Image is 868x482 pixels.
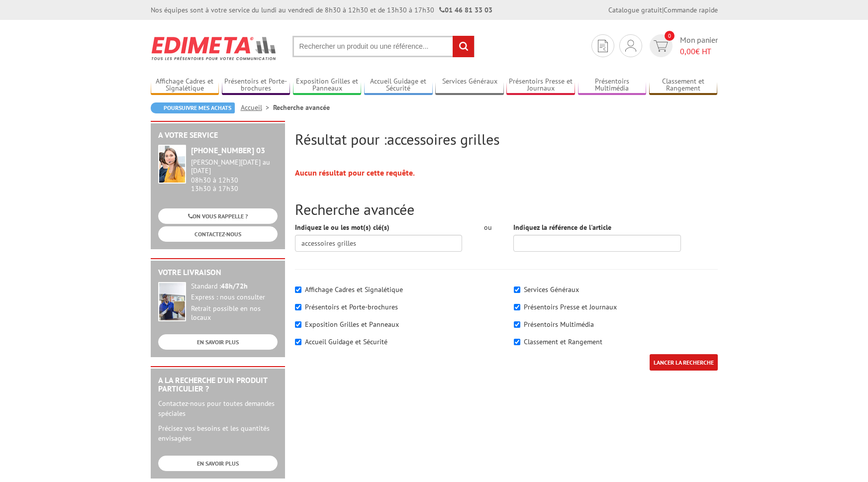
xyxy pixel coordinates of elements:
div: | [608,5,718,15]
li: Recherche avancée [273,102,330,112]
input: Rechercher un produit ou une référence... [292,36,475,57]
label: Affichage Cadres et Signalétique [305,285,403,294]
a: Catalogue gratuit [608,5,662,14]
label: Présentoirs Presse et Journaux [524,302,617,311]
a: CONTACTEZ-NOUS [158,226,278,242]
input: Présentoirs Multimédia [514,321,520,328]
input: Exposition Grilles et Panneaux [295,321,301,328]
h2: Votre livraison [158,268,278,277]
h2: Résultat pour : [295,131,718,147]
a: Services Généraux [435,77,504,94]
div: ou [477,222,498,232]
span: accessoires grilles [387,129,499,149]
img: devis rapide [625,40,636,52]
span: 0,00 [680,46,695,56]
img: devis rapide [654,40,668,52]
h2: A la recherche d'un produit particulier ? [158,376,278,393]
a: EN SAVOIR PLUS [158,334,278,350]
strong: Aucun résultat pour cette requête. [295,168,415,178]
h2: Recherche avancée [295,201,718,217]
img: widget-service.jpg [158,145,186,184]
label: Indiquez la référence de l'article [513,222,611,232]
a: Classement et Rangement [649,77,718,94]
img: devis rapide [598,40,608,52]
input: Classement et Rangement [514,339,520,345]
a: Accueil Guidage et Sécurité [364,77,433,94]
input: LANCER LA RECHERCHE [650,354,718,371]
span: Mon panier [680,34,718,57]
div: Nos équipes sont à votre service du lundi au vendredi de 8h30 à 12h30 et de 13h30 à 17h30 [151,5,492,15]
a: Présentoirs Presse et Journaux [506,77,575,94]
label: Présentoirs Multimédia [524,320,594,329]
div: 08h30 à 12h30 13h30 à 17h30 [191,158,278,193]
p: Précisez vos besoins et les quantités envisagées [158,423,278,443]
h2: A votre service [158,131,278,140]
img: widget-livraison.jpg [158,282,186,321]
a: Affichage Cadres et Signalétique [151,77,219,94]
a: Commande rapide [664,5,718,14]
div: Standard : [191,282,278,291]
strong: 48h/72h [221,282,248,290]
a: devis rapide 0 Mon panier 0,00€ HT [647,34,718,57]
a: Accueil [241,103,273,112]
a: ON VOUS RAPPELLE ? [158,208,278,224]
div: [PERSON_NAME][DATE] au [DATE] [191,158,278,175]
input: Services Généraux [514,287,520,293]
p: Contactez-nous pour toutes demandes spéciales [158,398,278,418]
strong: 01 46 81 33 03 [439,5,492,14]
img: Edimeta [151,30,278,67]
label: Accueil Guidage et Sécurité [305,337,387,346]
a: Poursuivre mes achats [151,102,235,113]
label: Services Généraux [524,285,579,294]
label: Indiquez le ou les mot(s) clé(s) [295,222,389,232]
input: Présentoirs Presse et Journaux [514,304,520,310]
div: Retrait possible en nos locaux [191,304,278,322]
input: Présentoirs et Porte-brochures [295,304,301,310]
input: Accueil Guidage et Sécurité [295,339,301,345]
a: EN SAVOIR PLUS [158,456,278,471]
label: Présentoirs et Porte-brochures [305,302,398,311]
a: Exposition Grilles et Panneaux [293,77,362,94]
label: Exposition Grilles et Panneaux [305,320,399,329]
input: Affichage Cadres et Signalétique [295,287,301,293]
span: € HT [680,46,718,57]
strong: [PHONE_NUMBER] 03 [191,145,265,155]
a: Présentoirs Multimédia [578,77,647,94]
a: Présentoirs et Porte-brochures [222,77,290,94]
span: 0 [665,31,675,41]
div: Express : nous consulter [191,293,278,302]
label: Classement et Rangement [524,337,602,346]
input: rechercher [453,36,474,57]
